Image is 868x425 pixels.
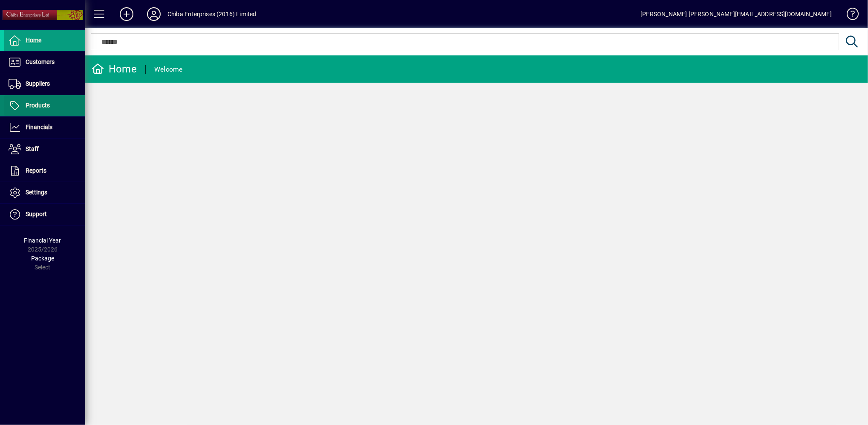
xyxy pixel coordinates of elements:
a: Customers [4,52,85,73]
span: Package [31,255,54,262]
div: Chiba Enterprises (2016) Limited [167,7,257,21]
span: Settings [26,189,47,196]
span: Reports [26,167,46,174]
span: Suppliers [26,80,50,87]
a: Support [4,204,85,225]
span: Staff [26,145,39,152]
span: Customers [26,58,55,65]
span: Products [26,102,50,109]
button: Add [113,6,140,22]
div: [PERSON_NAME] [PERSON_NAME][EMAIL_ADDRESS][DOMAIN_NAME] [640,7,832,21]
span: Financial Year [24,237,61,244]
span: Financials [26,124,52,130]
a: Reports [4,160,85,182]
a: Knowledge Base [840,2,857,29]
span: Home [26,37,41,43]
a: Suppliers [4,73,85,95]
div: Welcome [154,63,183,76]
a: Settings [4,182,85,203]
button: Profile [140,6,167,22]
div: Home [92,62,137,76]
span: Support [26,211,47,217]
a: Products [4,95,85,116]
a: Staff [4,139,85,160]
a: Financials [4,117,85,138]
